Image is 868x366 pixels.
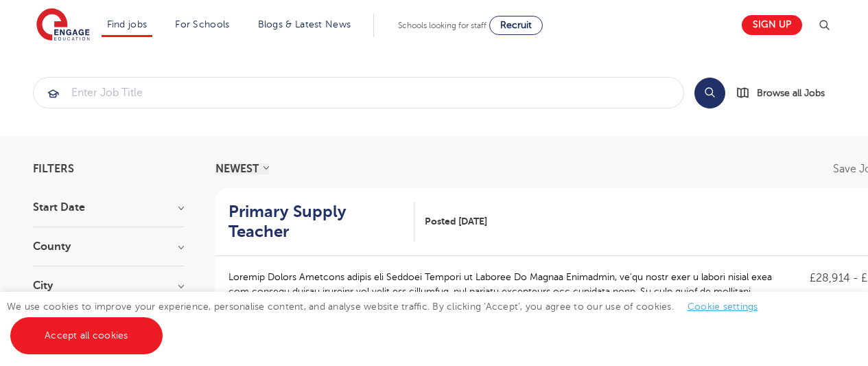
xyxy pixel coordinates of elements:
button: Search [694,78,725,108]
h2: Primary Supply Teacher [228,202,404,242]
input: Submit [34,78,683,108]
a: Accept all cookies [10,317,163,354]
span: Posted [DATE] [425,214,487,229]
span: Filters [33,163,74,174]
div: Submit [33,77,684,108]
h3: City [33,280,184,291]
h3: Start Date [33,202,184,213]
img: Engage Education [36,8,90,43]
a: Primary Supply Teacher [228,202,415,242]
a: For Schools [175,19,229,30]
a: Cookie settings [688,301,758,312]
span: Browse all Jobs [757,85,825,101]
a: Find jobs [107,19,148,30]
a: Browse all Jobs [736,85,836,101]
a: Recruit [489,16,543,35]
p: Loremip Dolors Ametcons adipis eli Seddoei Tempori ut Laboree Do Magnaa Enimadmin, ve’qu nostr ex... [228,270,783,313]
a: Sign up [742,15,802,35]
h3: County [33,241,184,252]
span: Recruit [500,20,532,30]
a: Blogs & Latest News [258,19,351,30]
span: We use cookies to improve your experience, personalise content, and analyse website traffic. By c... [7,301,772,341]
span: Schools looking for staff [398,21,486,30]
